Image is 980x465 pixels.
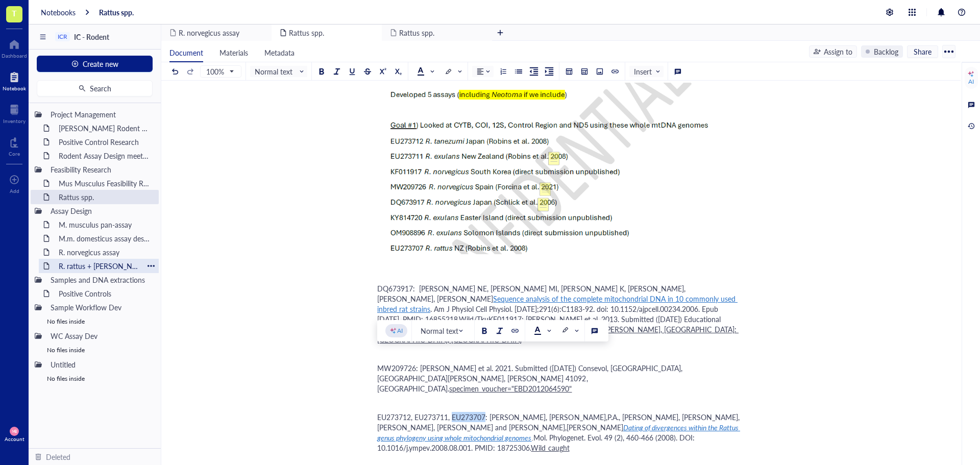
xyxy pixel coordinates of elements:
[37,56,153,72] button: Create new
[37,80,153,96] button: Search
[9,134,20,157] a: Core
[377,412,740,432] span: EU273712, EU273711, EU273707: [PERSON_NAME], [PERSON_NAME],P.A., [PERSON_NAME], [PERSON_NAME],[PE...
[532,432,533,443] span: .
[3,85,26,91] div: Notebook
[46,451,70,462] div: Deleted
[377,422,740,443] span: Dating of divergences within the Rattus genus phylogeny using whole mitochondrial genomes
[255,67,305,76] span: Normal text
[5,436,24,442] div: Account
[54,217,155,232] div: M. musculus pan-assay
[54,135,155,149] div: Positive Control Research
[3,69,26,91] a: Notebook
[74,32,109,42] span: IC - Rodent
[3,102,26,124] a: Inventory
[377,304,720,324] span: . Am J Physiol Cell Physiol. [DATE];291(6):C1183-92. doi: 10.1152/ajpcell.00234.2006. Epub [DATE]...
[54,149,155,163] div: Rodent Assay Design meeting_[DATE]
[377,363,684,394] span: MW209726: [PERSON_NAME] et al. 2021. Submitted ([DATE]) Consevol, [GEOGRAPHIC_DATA], [GEOGRAPHIC_...
[968,78,974,86] div: AI
[459,314,488,324] span: Wild/Tku
[874,46,898,57] div: Backlog
[634,67,661,76] span: Insert
[12,7,17,19] span: T
[10,188,19,194] div: Add
[54,286,155,301] div: Positive Controls
[99,8,134,17] a: Rattus spp.
[58,33,67,40] div: ICR
[46,162,155,177] div: Feasibility Research
[2,36,27,59] a: Dashboard
[397,327,403,335] div: AI
[46,329,155,343] div: WC Assay Dev
[9,151,20,157] div: Core
[824,46,852,57] div: Assign to
[46,300,155,314] div: Sample Workflow Dev
[377,283,688,304] span: DQ673917: [PERSON_NAME] NE, [PERSON_NAME] MI, [PERSON_NAME] K, [PERSON_NAME], [PERSON_NAME], [PER...
[12,429,16,433] span: MB
[2,53,27,59] div: Dashboard
[206,67,233,76] span: 100%
[31,372,159,386] div: No files inside
[46,273,155,287] div: Samples and DNA extractions
[449,383,572,394] span: specimen_voucher="EBD2012064590"
[377,82,741,255] img: genemod-experiment-image
[90,84,111,92] span: Search
[31,343,159,357] div: No files inside
[46,107,155,121] div: Project Management
[219,47,248,58] span: Materials
[54,259,143,273] div: R. rattus + [PERSON_NAME]
[31,314,159,329] div: No files inside
[54,231,155,246] div: M.m. domesticus assay design
[264,47,295,58] span: Metadata
[41,8,76,17] a: Notebooks
[914,47,932,56] span: Share
[46,357,155,372] div: Untitled
[83,60,118,68] span: Create new
[377,432,697,453] span: Mol. Phylogenet. Evol. 49 (2), 460-466 (2008). DOI: 10.1016/j.ympev.2008.08.001. PMID: 18725306.
[3,118,26,124] div: Inventory
[54,176,155,190] div: Mus Musculus Feasibility Research
[907,45,938,58] button: Share
[54,190,155,204] div: Rattus spp.
[46,204,155,218] div: Assay Design
[54,245,155,259] div: R. norvegicus assay
[377,293,738,314] span: Sequence analysis of the complete mitochondrial DNA in 10 commonly used inbred rat strains
[377,314,723,334] span: KF011917: [PERSON_NAME] et al, 2013. Submitted ([DATE]) Educational Science Research Institute, [...
[169,47,203,58] span: Document
[54,121,155,135] div: [PERSON_NAME] Rodent Test Full Proposal
[421,326,468,335] span: Normal text
[531,443,569,453] span: Wild caught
